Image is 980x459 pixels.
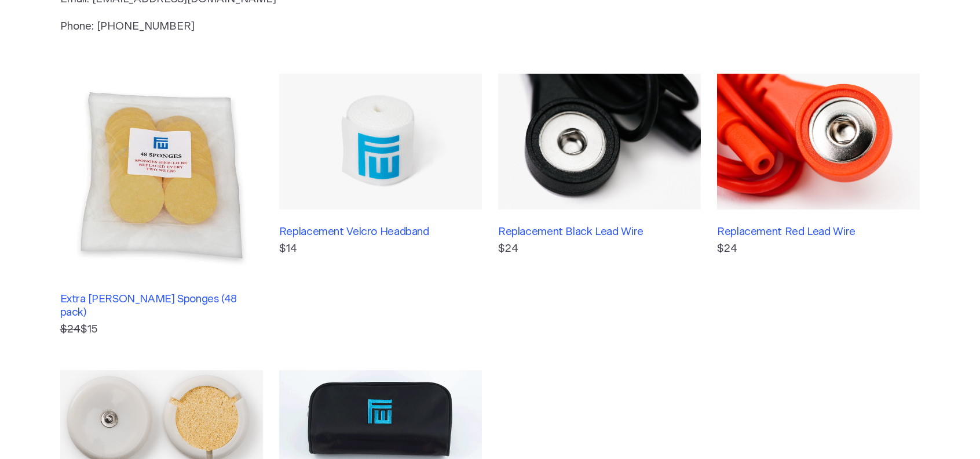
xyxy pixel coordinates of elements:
h3: Replacement Velcro Headband [279,226,474,238]
img: Replacement Black Lead Wire [498,74,701,209]
a: Extra [PERSON_NAME] Sponges (48 pack) $24$15 [60,74,263,338]
a: Replacement Black Lead Wire$24 [498,74,701,338]
p: $24 [717,241,920,257]
a: Replacement Red Lead Wire$24 [717,74,920,338]
img: Replacement Red Lead Wire [717,74,920,209]
img: Extra Fisher Wallace Sponges (48 pack) [60,74,263,277]
p: $15 [60,321,263,338]
p: $24 [498,241,701,257]
h3: Extra [PERSON_NAME] Sponges (48 pack) [60,293,255,319]
h3: Replacement Red Lead Wire [717,226,912,238]
s: $24 [60,324,81,335]
h3: Replacement Black Lead Wire [498,226,693,238]
a: Replacement Velcro Headband$14 [279,74,482,338]
p: $14 [279,241,482,257]
p: Phone: [PHONE_NUMBER] [60,19,533,35]
img: Replacement Velcro Headband [279,74,482,209]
